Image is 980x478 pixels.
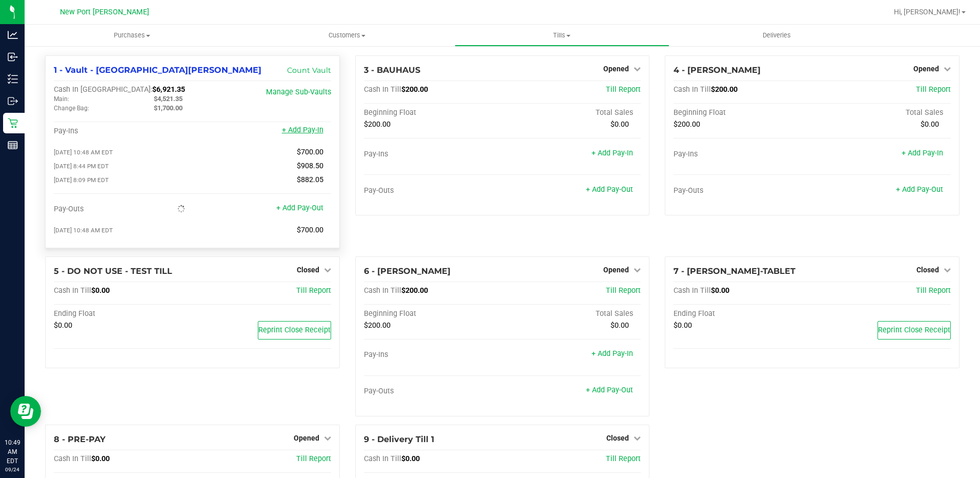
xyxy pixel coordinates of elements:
span: $200.00 [364,321,391,330]
span: $200.00 [711,85,738,94]
a: + Add Pay-Out [276,204,323,212]
span: Cash In [GEOGRAPHIC_DATA]: [54,85,152,94]
div: Beginning Float [364,108,502,117]
a: Till Report [606,286,641,295]
span: 8 - PRE-PAY [54,434,106,444]
a: Manage Sub-Vaults [266,88,331,96]
span: $200.00 [401,286,428,295]
span: [DATE] 8:44 PM EDT [54,163,109,170]
span: $0.00 [921,120,939,129]
div: Pay-Ins [673,150,812,159]
span: $700.00 [297,226,323,234]
div: Beginning Float [364,309,502,318]
p: 09/24 [5,466,20,473]
span: 5 - DO NOT USE - TEST TILL [54,266,172,276]
div: Total Sales [502,309,641,318]
inline-svg: Reports [8,140,18,150]
span: $200.00 [401,85,428,94]
span: [DATE] 8:09 PM EDT [54,176,109,184]
span: $700.00 [297,148,323,156]
span: Tills [455,31,669,40]
span: [DATE] 10:48 AM EDT [54,227,113,234]
a: Purchases [25,25,239,46]
span: Opened [603,65,629,73]
div: Total Sales [812,108,951,117]
span: Cash In Till [54,286,91,295]
div: Pay-Outs [673,186,812,195]
inline-svg: Inventory [8,74,18,84]
span: Cash In Till [673,85,711,94]
a: + Add Pay-Out [586,386,633,394]
div: Total Sales [502,108,641,117]
inline-svg: Inbound [8,52,18,62]
span: Opened [603,266,629,274]
a: Till Report [916,85,951,94]
div: Pay-Outs [54,205,192,214]
span: $0.00 [673,321,692,330]
a: Tills [455,25,669,46]
span: $882.05 [297,175,323,184]
a: Till Report [606,454,641,463]
iframe: Resource center [10,396,41,427]
a: Till Report [296,454,331,463]
a: Customers [239,25,454,46]
div: Ending Float [673,309,812,318]
span: $0.00 [610,321,629,330]
span: $0.00 [91,286,110,295]
span: Cash In Till [364,85,401,94]
a: + Add Pay-In [591,349,633,358]
span: Cash In Till [673,286,711,295]
p: 10:49 AM EDT [5,438,20,466]
span: Opened [913,65,939,73]
span: [DATE] 10:48 AM EDT [54,149,113,156]
span: 7 - [PERSON_NAME]-TABLET [673,266,795,276]
span: 4 - [PERSON_NAME] [673,65,761,75]
div: Pay-Outs [364,387,502,396]
span: Cash In Till [364,454,401,463]
span: Closed [606,434,629,442]
span: $6,921.35 [152,85,185,94]
span: $908.50 [297,162,323,170]
span: 3 - BAUHAUS [364,65,420,75]
span: Opened [294,434,319,442]
div: Pay-Ins [364,150,502,159]
inline-svg: Retail [8,118,18,128]
span: $1,700.00 [154,104,182,112]
div: Pay-Ins [54,127,192,136]
span: $200.00 [673,120,700,129]
span: $0.00 [401,454,420,463]
a: Till Report [296,286,331,295]
a: Deliveries [669,25,884,46]
span: Till Report [916,286,951,295]
span: Customers [240,31,454,40]
span: Closed [916,266,939,274]
a: + Add Pay-In [591,149,633,157]
span: $0.00 [711,286,729,295]
span: 9 - Delivery Till 1 [364,434,434,444]
span: Cash In Till [54,454,91,463]
span: $0.00 [91,454,110,463]
a: Till Report [606,85,641,94]
span: $0.00 [54,321,72,330]
div: Beginning Float [673,108,812,117]
div: Pay-Ins [364,350,502,360]
span: Hi, [PERSON_NAME]! [894,8,961,16]
span: 1 - Vault - [GEOGRAPHIC_DATA][PERSON_NAME] [54,65,261,75]
span: Deliveries [749,31,805,40]
a: + Add Pay-In [282,126,323,134]
a: + Add Pay-Out [586,185,633,194]
a: + Add Pay-Out [896,185,943,194]
inline-svg: Outbound [8,96,18,106]
span: $4,521.35 [154,95,182,103]
a: + Add Pay-In [902,149,943,157]
span: Closed [297,266,319,274]
span: Reprint Close Receipt [258,326,331,334]
button: Reprint Close Receipt [877,321,951,340]
button: Reprint Close Receipt [258,321,331,340]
